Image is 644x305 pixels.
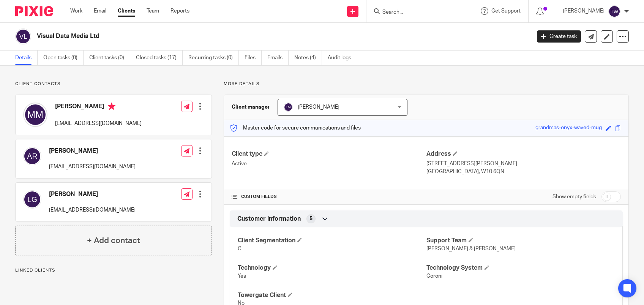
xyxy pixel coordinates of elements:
a: Notes (4) [294,51,322,65]
p: [EMAIL_ADDRESS][DOMAIN_NAME] [49,163,136,171]
img: svg%3E [284,103,293,112]
h4: CUSTOM FIELDS [232,194,426,200]
h4: [PERSON_NAME] [49,190,136,198]
img: svg%3E [23,147,41,165]
img: svg%3E [608,5,620,17]
a: Audit logs [328,51,357,65]
h4: Technology [238,264,426,272]
h4: Support Team [426,237,615,245]
p: Linked clients [15,267,212,273]
p: More details [224,81,629,87]
p: [EMAIL_ADDRESS][DOMAIN_NAME] [55,120,142,127]
img: svg%3E [15,28,31,44]
h4: Technology System [426,264,615,272]
p: Active [232,160,426,168]
h4: Towergate Client [238,291,426,299]
h4: Client type [232,150,426,158]
a: Reports [170,7,189,15]
a: Closed tasks (17) [136,51,183,65]
span: [PERSON_NAME] & [PERSON_NAME] [426,246,516,251]
a: Recurring tasks (0) [188,51,239,65]
span: Get Support [491,8,521,14]
a: Work [70,7,82,15]
a: Team [147,7,159,15]
h4: [PERSON_NAME] [55,103,142,112]
div: grandmas-onyx-waved-mug [535,124,602,133]
p: [PERSON_NAME] [563,7,605,15]
h3: Client manager [232,103,270,111]
p: Client contacts [15,81,212,87]
span: C [238,246,241,251]
h2: Visual Data Media Ltd [37,32,428,40]
h4: Client Segmentation [238,237,426,245]
i: Primary [108,103,115,110]
a: Open tasks (0) [43,51,84,65]
p: Master code for secure communications and files [230,124,361,132]
span: Coroni [426,273,442,279]
h4: [PERSON_NAME] [49,147,136,155]
a: Create task [537,30,581,43]
a: Files [245,51,262,65]
span: Yes [238,273,246,279]
label: Show empty fields [552,193,596,201]
span: [PERSON_NAME] [298,104,339,110]
img: svg%3E [23,190,41,209]
p: [GEOGRAPHIC_DATA], W10 6QN [426,168,621,175]
a: Details [15,51,38,65]
input: Search [382,9,450,16]
img: Pixie [15,6,53,16]
a: Email [94,7,106,15]
span: 5 [309,215,313,223]
h4: + Add contact [87,235,140,247]
a: Emails [267,51,289,65]
p: [EMAIL_ADDRESS][DOMAIN_NAME] [49,206,136,214]
span: Customer information [237,215,301,223]
a: Client tasks (0) [89,51,130,65]
a: Clients [118,7,135,15]
p: [STREET_ADDRESS][PERSON_NAME] [426,160,621,168]
h4: Address [426,150,621,158]
img: svg%3E [23,103,47,127]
